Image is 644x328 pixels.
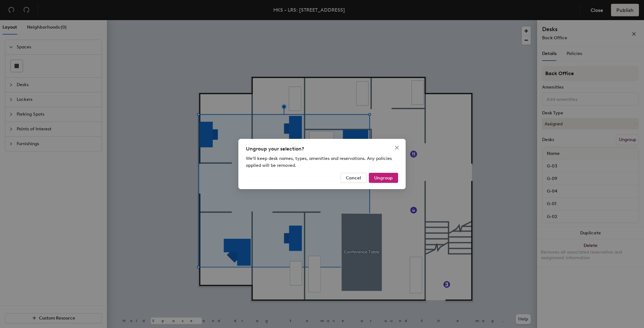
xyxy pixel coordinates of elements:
button: Cancel [341,173,366,183]
div: Ungroup your selection? [246,145,398,153]
span: close [394,145,399,150]
span: Close [392,145,402,150]
button: Ungroup [369,173,398,183]
span: Cancel [346,175,361,181]
button: Close [392,143,402,153]
span: We'll keep desk names, types, amenities and reservations. Any policies applied will be removed. [246,156,392,168]
span: Ungroup [374,175,393,181]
